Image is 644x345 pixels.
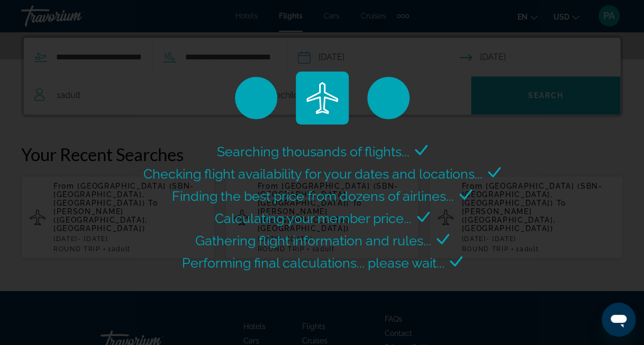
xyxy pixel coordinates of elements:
span: Finding the best price from dozens of airlines... [172,188,454,204]
span: Checking flight availability for your dates and locations... [143,166,483,182]
span: Calculating your member price... [215,210,412,226]
iframe: Button to launch messaging window [602,303,636,337]
span: Performing final calculations... please wait... [182,255,445,271]
span: Searching thousands of flights... [217,144,410,160]
span: Gathering flight information and rules... [195,233,431,249]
